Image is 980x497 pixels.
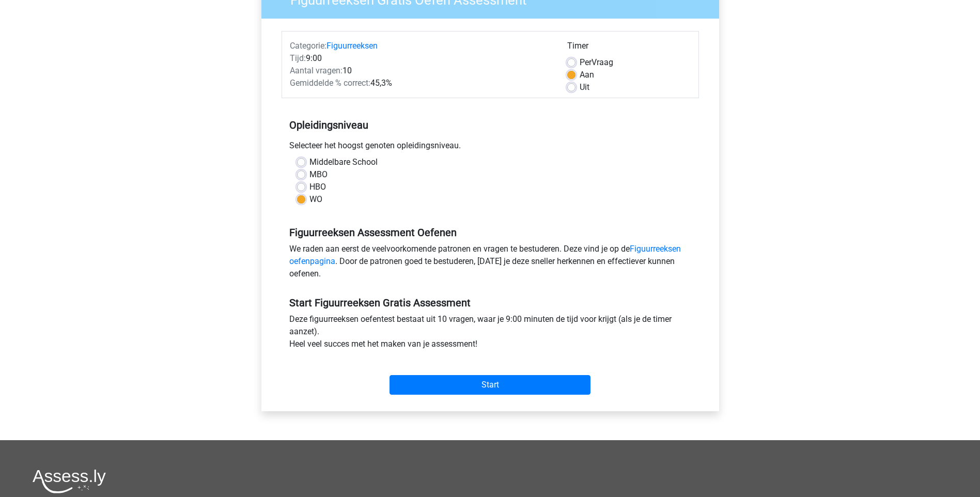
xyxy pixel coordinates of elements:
div: Timer [567,40,691,56]
div: 45,3% [282,77,559,89]
span: Per [580,57,592,67]
img: Assessly logo [33,469,106,493]
span: Tijd: [290,53,306,63]
label: Middelbare School [309,156,378,168]
input: Start [390,375,590,395]
label: Uit [580,81,589,94]
label: HBO [309,181,326,193]
h5: Opleidingsniveau [289,115,691,135]
label: MBO [309,168,328,181]
h5: Figuurreeksen Assessment Oefenen [289,226,691,239]
label: Aan [580,69,594,81]
div: 9:00 [282,52,559,65]
a: Figuurreeksen [326,41,378,51]
span: Aantal vragen: [290,66,343,75]
h5: Start Figuurreeksen Gratis Assessment [289,297,691,309]
div: Selecteer het hoogst genoten opleidingsniveau. [282,139,699,156]
div: 10 [282,65,559,77]
span: Gemiddelde % correct: [290,78,370,88]
div: Deze figuurreeksen oefentest bestaat uit 10 vragen, waar je 9:00 minuten de tijd voor krijgt (als... [282,313,699,354]
label: Vraag [580,56,613,69]
label: WO [309,193,322,206]
span: Categorie: [290,41,326,51]
div: We raden aan eerst de veelvoorkomende patronen en vragen te bestuderen. Deze vind je op de . Door... [282,243,699,284]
